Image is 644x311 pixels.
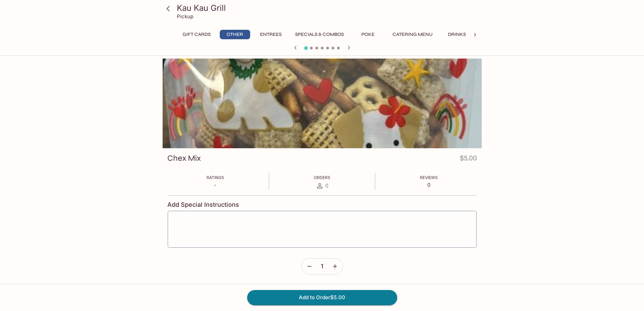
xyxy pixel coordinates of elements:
h3: Kau Kau Grill [177,3,479,13]
h3: Chex Mix [167,153,201,163]
button: Poke [353,30,383,39]
h4: Add Special Instructions [167,201,477,208]
button: Gift Cards [179,30,214,39]
span: 0 [325,182,328,189]
p: 0 [420,182,438,188]
span: Ratings [207,175,224,180]
button: Entrees [256,30,286,39]
button: Drinks [442,30,472,39]
div: Chex Mix [163,59,482,148]
h4: $5.00 [460,153,477,166]
p: - [207,182,224,188]
p: Pickup [177,13,193,20]
span: Orders [314,175,330,180]
button: Specials & Combos [291,30,348,39]
button: Other [220,30,250,39]
button: Add to Order$5.00 [247,290,397,305]
span: 1 [321,263,323,270]
button: Catering Menu [389,30,436,39]
span: Reviews [420,175,438,180]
